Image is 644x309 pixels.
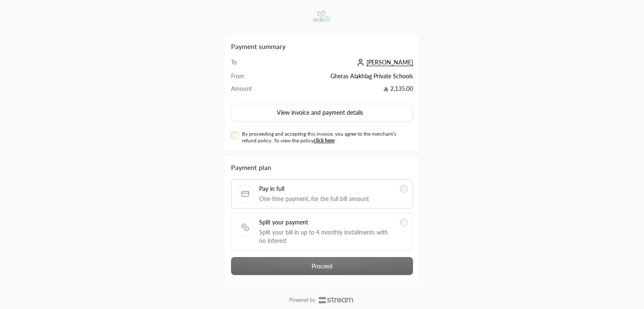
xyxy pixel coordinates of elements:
td: To [231,58,268,72]
span: Pay in full [259,185,395,193]
td: Gheras Alakhlag Private Schools [268,72,413,85]
input: Split your paymentSplit your bill in up to 4 monthly installments with no interest [400,219,408,226]
p: Powered by [289,297,315,304]
td: 2,135.00 [268,85,413,97]
span: [PERSON_NAME] [366,59,413,66]
span: One-time payment, for the full bill amount [259,195,395,203]
div: Payment plan [231,162,413,173]
img: Company Logo [308,5,335,28]
td: Amount [231,85,268,97]
span: Split your bill in up to 4 monthly installments with no interest [259,228,395,245]
a: [PERSON_NAME] [355,59,413,66]
input: Pay in fullOne-time payment, for the full bill amount [400,185,408,193]
a: click here [314,137,335,144]
td: From [231,72,268,85]
h2: Payment summary [231,41,413,51]
span: Split your payment [259,218,395,227]
label: By proceeding and accepting this invoice, you agree to the merchant’s refund policy. To view the ... [242,131,410,144]
button: View invoice and payment details [231,104,413,121]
